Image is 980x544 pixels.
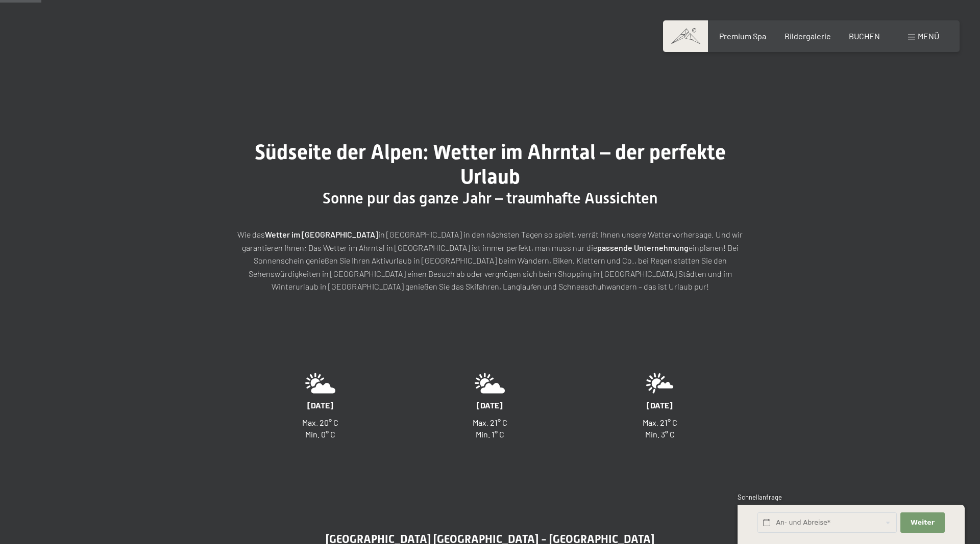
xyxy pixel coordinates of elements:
[849,31,880,41] a: BUCHEN
[305,429,335,439] span: Min. 0° C
[719,31,766,41] a: Premium Spa
[477,400,503,410] span: [DATE]
[900,512,944,533] button: Weiter
[323,189,657,207] span: Sonne pur das ganze Jahr – traumhafte Aussichten
[307,400,333,410] span: [DATE]
[643,418,677,427] span: Max. 21° C
[738,493,782,501] span: Schnellanfrage
[785,31,831,41] a: Bildergalerie
[235,228,745,293] p: Wie das in [GEOGRAPHIC_DATA] in den nächsten Tagen so spielt, verrät Ihnen unsere Wettervorhersag...
[911,518,935,527] span: Weiter
[255,140,726,189] span: Südseite der Alpen: Wetter im Ahrntal – der perfekte Urlaub
[647,400,673,410] span: [DATE]
[645,429,675,439] span: Min. 3° C
[476,429,504,439] span: Min. 1° C
[473,418,507,427] span: Max. 21° C
[918,31,939,41] span: Menü
[302,418,338,427] span: Max. 20° C
[597,243,689,252] strong: passende Unternehmung
[265,229,378,239] strong: Wetter im [GEOGRAPHIC_DATA]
